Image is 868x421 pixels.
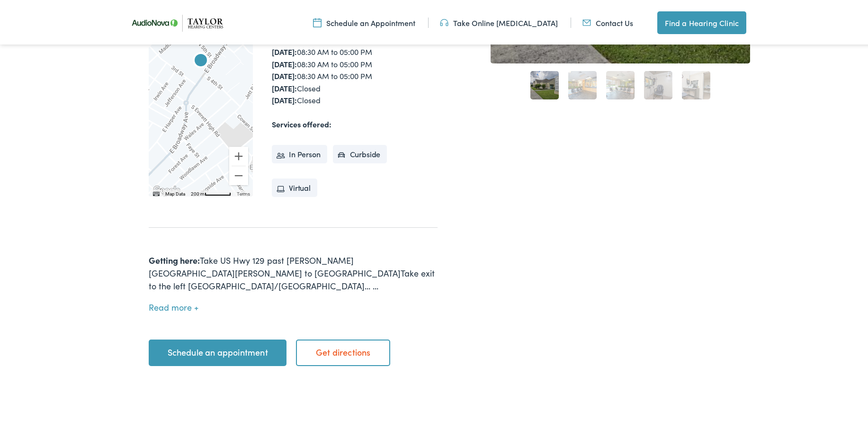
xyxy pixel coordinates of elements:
a: 4 [644,69,672,98]
li: Curbside [333,143,387,162]
img: utility icon [440,16,448,26]
a: 2 [568,69,597,98]
a: Schedule an Appointment [313,16,415,26]
a: 5 [682,69,710,98]
a: Find a Hearing Clinic [657,9,746,32]
a: Contact Us [582,16,633,26]
div: Taylor Hearing Centers by AudioNova [189,48,212,71]
strong: [DATE]: [272,93,297,103]
span: 200 m [191,189,205,195]
div: 08:30 AM to 05:00 PM 08:30 AM to 05:00 PM 08:30 AM to 05:00 PM 08:30 AM to 05:00 PM 08:30 AM to 0... [272,20,438,105]
button: Keyboard shortcuts [153,189,160,196]
img: utility icon [582,16,591,26]
strong: [DATE]: [272,45,297,55]
strong: Services offered: [272,117,331,127]
img: Google [151,182,182,195]
li: Virtual [272,177,317,196]
button: Zoom in [229,145,248,164]
a: 1 [530,69,559,98]
button: Map Scale: 200 m per 52 pixels [188,188,234,195]
a: 3 [606,69,635,98]
button: Map Data [165,189,185,196]
strong: [DATE]: [272,69,297,79]
a: Schedule an appointment [149,338,286,364]
img: utility icon [313,16,322,26]
button: Read more [149,301,198,311]
div: Take US Hwy 129 past [PERSON_NAME][GEOGRAPHIC_DATA][PERSON_NAME] to [GEOGRAPHIC_DATA]Take exit to... [149,252,438,290]
li: In Person [272,143,327,162]
a: Get directions [296,338,390,364]
a: Open this area in Google Maps (opens a new window) [151,182,182,195]
button: Zoom out [229,164,248,183]
a: Terms (opens in new tab) [237,189,250,195]
a: Take Online [MEDICAL_DATA] [440,16,558,26]
strong: [DATE]: [272,57,297,67]
strong: Getting here: [149,252,200,264]
strong: [DATE]: [272,81,297,91]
